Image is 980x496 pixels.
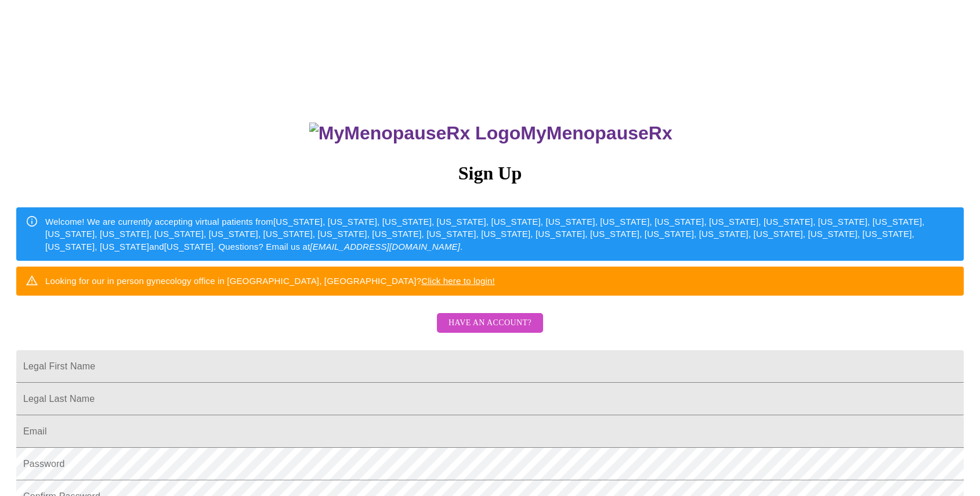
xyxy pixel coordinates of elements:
a: Click here to login! [421,276,495,286]
div: Welcome! We are currently accepting virtual patients from [US_STATE], [US_STATE], [US_STATE], [US... [45,211,954,257]
div: Looking for our in person gynecology office in [GEOGRAPHIC_DATA], [GEOGRAPHIC_DATA]? [45,270,495,292]
button: Have an account? [437,313,543,333]
h3: Sign Up [16,163,964,184]
a: Have an account? [434,325,546,335]
h3: MyMenopauseRx [18,123,964,144]
img: MyMenopauseRx Logo [309,123,520,144]
em: [EMAIL_ADDRESS][DOMAIN_NAME] [310,242,460,251]
span: Have an account? [449,316,531,330]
